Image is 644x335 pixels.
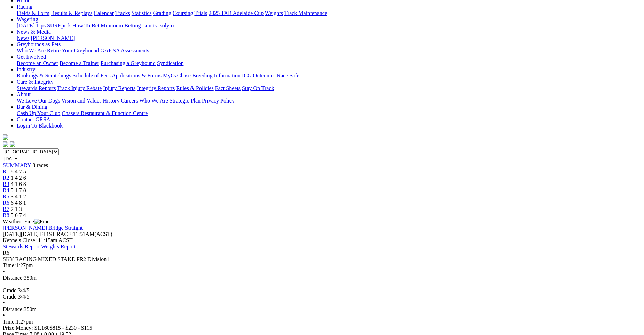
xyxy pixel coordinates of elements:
span: 8 races [32,162,48,168]
a: GAP SA Assessments [101,48,149,54]
span: 3 4 1 2 [11,194,26,199]
a: R6 [3,200,9,206]
a: Become a Trainer [60,60,99,66]
span: • [3,312,5,318]
a: [DATE] Tips [17,23,46,28]
a: Schedule of Fees [72,73,110,79]
a: SUMMARY [3,162,31,168]
a: Privacy Policy [202,98,235,104]
a: Contact GRSA [17,116,50,122]
div: 1:27pm [3,262,641,269]
a: Vision and Values [61,98,101,104]
a: R2 [3,175,9,181]
span: Grade: [3,287,18,293]
span: 7 1 3 [11,206,22,212]
a: Applications & Forms [112,73,162,79]
a: Stay On Track [242,85,274,91]
img: logo-grsa-white.png [3,134,8,140]
a: Care & Integrity [17,79,54,85]
a: How To Bet [72,23,100,28]
span: [DATE] [3,231,39,237]
span: 5 6 7 4 [11,212,26,218]
span: $815 - $230 - $115 [50,325,92,331]
a: News & Media [17,29,51,35]
div: News & Media [17,35,641,41]
a: Breeding Information [192,73,241,79]
a: Careers [121,98,138,104]
div: Bar & Dining [17,110,641,116]
div: 350m [3,275,641,281]
img: twitter.svg [10,141,15,147]
a: Grading [153,10,171,16]
span: FIRST RACE: [40,231,73,237]
div: Care & Integrity [17,85,641,91]
a: [PERSON_NAME] [31,35,75,41]
a: Bookings & Scratchings [17,73,71,79]
a: Injury Reports [103,85,135,91]
a: Greyhounds as Pets [17,41,61,47]
div: Prize Money: $1,160 [3,325,641,331]
span: 8 4 7 5 [11,169,26,174]
a: Tracks [115,10,130,16]
div: 350m [3,306,641,312]
a: SUREpick [47,23,71,28]
a: Who We Are [17,48,46,54]
a: Track Maintenance [284,10,327,16]
a: Trials [194,10,207,16]
a: R1 [3,169,9,174]
a: About [17,91,31,97]
a: Login To Blackbook [17,123,63,129]
a: ICG Outcomes [242,73,275,79]
a: Fact Sheets [215,85,241,91]
a: Cash Up Your Club [17,110,60,116]
div: Get Involved [17,60,641,66]
a: R4 [3,187,9,193]
span: 6 4 8 1 [11,200,26,206]
a: R5 [3,194,9,199]
div: Racing [17,10,641,16]
a: Become an Owner [17,60,58,66]
a: Weights [265,10,283,16]
a: Rules & Policies [176,85,214,91]
a: Isolynx [158,23,175,28]
input: Select date [3,155,64,162]
div: 1:27pm [3,319,641,325]
img: Fine [34,219,49,225]
a: Wagering [17,16,38,22]
a: News [17,35,29,41]
a: Coursing [173,10,193,16]
a: History [103,98,119,104]
span: R7 [3,206,9,212]
span: 4 1 6 8 [11,181,26,187]
a: R8 [3,212,9,218]
div: 3/4/5 [3,294,641,300]
div: Greyhounds as Pets [17,48,641,54]
a: Weights Report [41,244,76,250]
a: Bar & Dining [17,104,47,110]
a: Calendar [94,10,114,16]
a: 2025 TAB Adelaide Cup [209,10,264,16]
span: Time: [3,319,16,325]
a: Results & Replays [51,10,92,16]
span: • [3,300,5,306]
span: R6 [3,250,9,256]
a: [PERSON_NAME] Bridge Straight [3,225,83,231]
a: Race Safe [277,73,299,79]
a: Syndication [157,60,183,66]
div: About [17,98,641,104]
span: 5 1 7 8 [11,187,26,193]
a: Strategic Plan [170,98,201,104]
a: Integrity Reports [137,85,175,91]
a: R3 [3,181,9,187]
div: SKY RACING MIXED STAKE PR2 Division1 [3,256,641,262]
span: Time: [3,262,16,268]
span: [DATE] [3,231,21,237]
a: Stewards Reports [17,85,56,91]
a: Stewards Report [3,244,40,250]
a: MyOzChase [163,73,191,79]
